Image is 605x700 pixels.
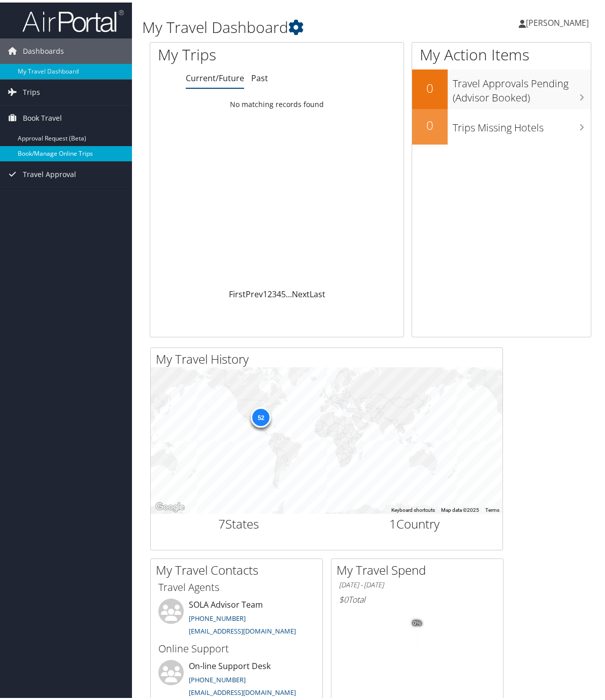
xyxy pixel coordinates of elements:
a: Prev [246,286,263,297]
a: 3 [272,286,277,297]
span: Dashboards [23,36,64,61]
a: [EMAIL_ADDRESS][DOMAIN_NAME] [189,624,296,633]
img: airportal-logo.png [22,7,124,30]
button: Keyboard shortcuts [391,504,435,511]
h2: States [158,513,319,530]
h2: My Travel Contacts [156,559,322,576]
a: 5 [281,286,286,297]
a: Terms (opens in new tab) [485,505,499,510]
a: [EMAIL_ADDRESS][DOMAIN_NAME] [189,685,296,694]
a: Open this area in Google Maps (opens a new window) [153,498,187,511]
span: 7 [218,513,225,530]
a: 4 [277,286,281,297]
h2: Country [334,513,495,530]
li: On-line Support Desk [153,657,320,699]
img: Google [153,498,187,511]
a: 0Travel Approvals Pending (Advisor Booked) [412,67,591,106]
h2: My Travel History [156,348,502,365]
a: [PHONE_NUMBER] [189,611,246,620]
a: First [229,286,246,297]
h2: My Travel Spend [337,559,503,576]
a: Last [310,286,325,297]
div: 52 [251,405,271,425]
h3: Travel Approvals Pending (Advisor Booked) [453,69,591,102]
span: Travel Approval [23,159,76,185]
span: $0 [339,591,348,603]
span: [PERSON_NAME] [526,15,589,26]
h6: [DATE] - [DATE] [339,578,495,587]
h3: Trips Missing Hotels [453,113,591,132]
h2: 0 [412,77,448,94]
h1: My Action Items [412,42,591,63]
h3: Online Support [158,639,315,653]
h3: Travel Agents [158,578,315,592]
a: [PHONE_NUMBER] [189,673,246,682]
span: Map data ©2025 [441,505,479,510]
tspan: 0% [413,618,421,624]
a: 1 [263,286,267,297]
h1: My Travel Dashboard [142,14,447,36]
h1: My Trips [158,42,290,63]
a: 0Trips Missing Hotels [412,107,591,142]
span: Book Travel [23,103,62,128]
a: [PERSON_NAME] [519,5,599,36]
a: Past [251,70,268,81]
span: 1 [389,513,396,530]
h6: Total [339,591,495,603]
a: 2 [267,286,272,297]
li: SOLA Advisor Team [153,596,320,638]
td: No matching records found [150,93,404,111]
span: … [286,286,292,297]
a: Next [292,286,310,297]
h2: 0 [412,114,448,131]
a: Current/Future [186,70,244,81]
span: Trips [23,77,40,102]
